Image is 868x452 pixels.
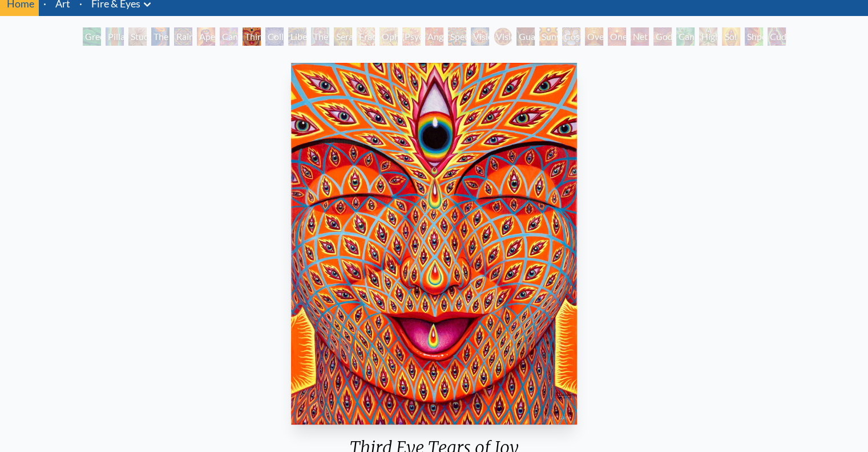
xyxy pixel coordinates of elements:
[768,27,786,46] div: Cuddle
[174,27,192,46] div: Rainbow Eye Ripple
[288,27,306,46] div: Liberation Through Seeing
[676,27,695,46] div: Cannafist
[83,27,101,46] div: Green Hand
[311,27,329,46] div: The Seer
[448,27,466,46] div: Spectral Lotus
[243,27,261,46] div: Third Eye Tears of Joy
[425,27,443,46] div: Angel Skin
[197,27,215,46] div: Aperture
[539,27,558,46] div: Sunyata
[334,27,352,46] div: Seraphic Transport Docking on the Third Eye
[653,27,672,46] div: Godself
[380,27,398,46] div: Ophanic Eyelash
[291,63,578,425] img: Third-Eye-Tears-of-Joy-2014-Alex-Grey-watermarked.jpg
[151,27,169,46] div: The Torch
[722,27,740,46] div: Sol Invictus
[699,27,717,46] div: Higher Vision
[516,27,535,46] div: Guardian of Infinite Vision
[562,27,580,46] div: Cosmic Elf
[585,27,603,46] div: Oversoul
[128,27,147,46] div: Study for the Great Turn
[494,27,512,46] div: Vision [PERSON_NAME]
[265,27,284,46] div: Collective Vision
[608,27,626,46] div: One
[357,27,375,46] div: Fractal Eyes
[631,27,649,46] div: Net of Being
[106,27,124,46] div: Pillar of Awareness
[402,27,421,46] div: Psychomicrograph of a Fractal Paisley Cherub Feather Tip
[471,27,489,46] div: Vision Crystal
[745,27,763,46] div: Shpongled
[220,27,238,46] div: Cannabis Sutra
